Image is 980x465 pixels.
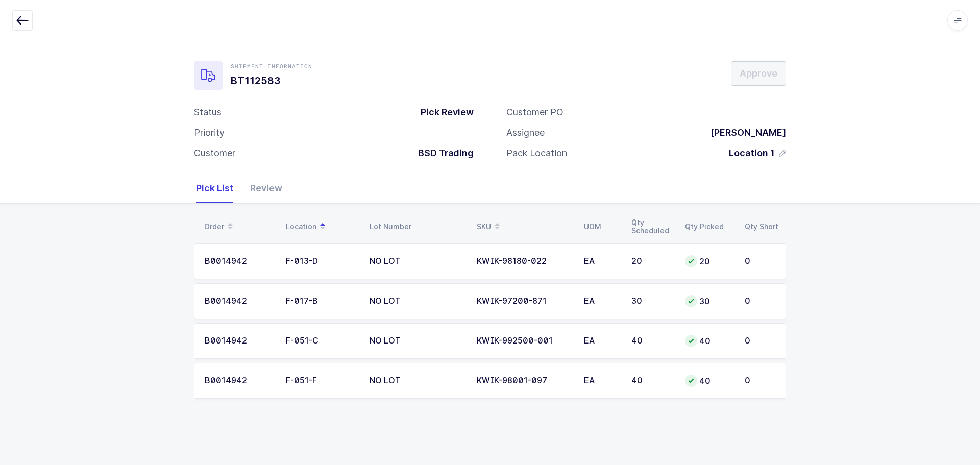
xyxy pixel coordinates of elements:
[740,67,777,80] span: Approve
[286,218,357,235] div: Location
[584,336,619,346] div: EA
[477,376,572,385] div: KWIK-98001-097
[584,297,619,306] div: EA
[231,72,312,89] h1: BT112583
[194,127,225,139] div: Priority
[370,376,464,385] div: NO LOT
[631,257,673,266] div: 20
[477,297,572,306] div: KWIK-97200-871
[685,335,732,347] div: 40
[370,223,464,231] div: Lot Number
[631,218,673,235] div: Qty Scheduled
[506,147,567,159] div: Pack Location
[584,257,619,266] div: EA
[584,376,619,385] div: EA
[745,336,775,346] div: 0
[729,147,786,159] button: Location 1
[685,295,732,307] div: 30
[286,297,357,306] div: F-017-B
[370,257,464,266] div: NO LOT
[231,62,312,70] div: Shipment Information
[205,297,274,306] div: B0014942
[631,336,673,346] div: 40
[204,218,274,235] div: Order
[685,223,732,231] div: Qty Picked
[506,127,545,139] div: Assignee
[286,257,357,266] div: F-013-D
[205,376,274,385] div: B0014942
[410,147,474,159] div: BSD Trading
[702,127,786,139] div: [PERSON_NAME]
[370,336,464,346] div: NO LOT
[745,376,775,385] div: 0
[205,257,274,266] div: B0014942
[477,336,572,346] div: KWIK-992500-001
[631,297,673,306] div: 30
[731,61,786,86] button: Approve
[286,376,357,385] div: F-051-F
[745,223,780,231] div: Qty Short
[729,147,775,159] span: Location 1
[584,223,619,231] div: UOM
[685,255,732,267] div: 20
[631,376,673,385] div: 40
[196,174,242,203] div: Pick List
[194,147,235,159] div: Customer
[477,257,572,266] div: KWIK-98180-022
[477,218,572,235] div: SKU
[745,297,775,306] div: 0
[412,106,474,118] div: Pick Review
[370,297,464,306] div: NO LOT
[745,257,775,266] div: 0
[685,375,732,387] div: 40
[506,106,563,118] div: Customer PO
[205,336,274,346] div: B0014942
[242,174,282,203] div: Review
[286,336,357,346] div: F-051-C
[194,106,222,118] div: Status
